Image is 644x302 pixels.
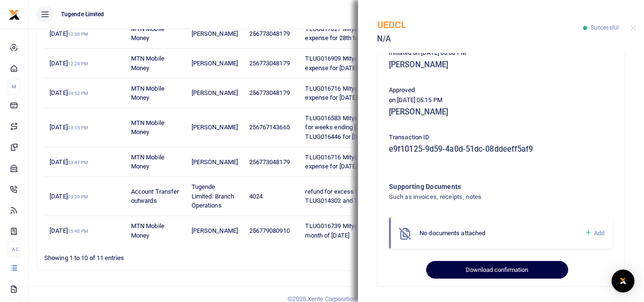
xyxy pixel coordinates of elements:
[68,125,89,130] small: 03:55 PM
[192,158,238,166] span: [PERSON_NAME]
[389,145,613,154] h5: e9f10125-9d59-4a0d-51dc-08ddeeff5af9
[305,188,390,205] span: refund for excess funds paid TLUG014302 and TLUG014301
[50,89,88,96] span: [DATE]
[192,89,238,96] span: [PERSON_NAME]
[249,158,290,166] span: 256773048179
[249,89,290,96] span: 256773048179
[249,30,290,37] span: 256773048179
[68,91,89,96] small: 04:52 PM
[389,48,613,58] p: Initiated on [DATE] 05:08 PM
[50,193,88,200] span: [DATE]
[612,270,634,292] div: Open Intercom Messenger
[305,115,415,140] span: TLUG016583 Mityana weekly expenses for weeks ending [DATE] and [DATE] and TLUG016446 for [DATE] t...
[57,10,108,19] span: Tugende Limited
[44,248,284,263] div: Showing 1 to 10 of 11 entries
[249,227,290,234] span: 256779080910
[377,19,583,31] h5: UEDCL
[68,229,89,234] small: 05:40 PM
[68,61,89,66] small: 12:28 PM
[591,24,619,31] span: Successful
[305,222,415,239] span: TLUG016739 Mityana office data for the month of [DATE]
[9,10,20,18] a: logo-small logo-large logo-large
[131,188,179,205] span: Account Transfer outwards
[50,227,88,234] span: [DATE]
[419,229,485,237] span: No documents attached
[389,181,574,192] h4: Supporting Documents
[305,154,392,170] span: TLUG016716 Mityana breakfast expense for [DATE] to [DATE]
[249,193,263,200] span: 4024
[305,85,392,102] span: TLUG016716 Mityana breakfast expense for [DATE] to [DATE]
[192,30,238,37] span: [PERSON_NAME]
[131,119,164,136] span: MTN Mobile Money
[389,85,613,95] p: Approved
[249,124,290,131] span: 256767143665
[594,229,604,237] span: Add
[389,192,574,202] h4: Such as invoices, receipts, notes
[50,158,88,166] span: [DATE]
[249,60,290,67] span: 256773048179
[50,124,88,131] span: [DATE]
[426,261,568,279] button: Download confirmation
[389,60,613,70] h5: [PERSON_NAME]
[389,95,613,105] p: on [DATE] 05:15 PM
[50,60,88,67] span: [DATE]
[192,227,238,234] span: [PERSON_NAME]
[389,133,613,143] p: Transaction ID
[630,25,636,31] button: Close
[9,9,20,21] img: logo-small
[585,228,604,239] a: Add
[192,124,238,131] span: [PERSON_NAME]
[305,55,413,72] span: TLUG016909 Mityana branch breakfast expense for [DATE] to [DATE]
[131,85,164,102] span: MTN Mobile Money
[8,241,20,257] li: Ac
[131,154,164,170] span: MTN Mobile Money
[192,183,235,209] span: Tugende Limited: Branch Operations
[131,55,164,72] span: MTN Mobile Money
[50,30,88,37] span: [DATE]
[68,31,89,37] small: 12:30 PM
[377,34,583,44] h5: N/A
[68,194,89,199] small: 03:39 PM
[192,60,238,67] span: [PERSON_NAME]
[68,160,89,165] small: 03:47 PM
[389,107,613,117] h5: [PERSON_NAME]
[8,79,20,94] li: M
[131,222,164,239] span: MTN Mobile Money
